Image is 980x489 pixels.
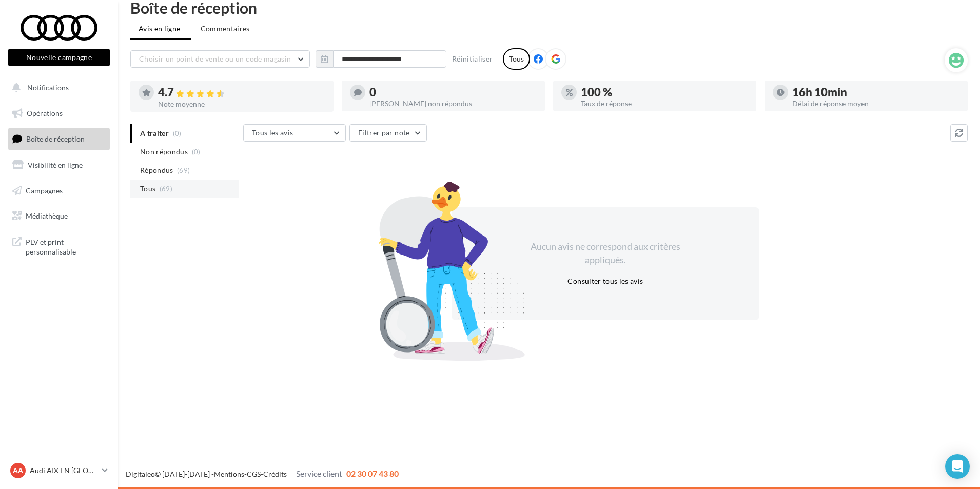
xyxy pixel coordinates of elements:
[26,211,68,220] span: Médiathèque
[6,231,112,261] a: PLV et print personnalisable
[177,166,190,174] span: (69)
[263,470,287,478] a: Crédits
[581,87,748,98] div: 100 %
[6,205,112,227] a: Médiathèque
[6,180,112,202] a: Campagnes
[158,87,325,99] div: 4.7
[160,185,172,193] span: (69)
[140,165,173,175] span: Répondus
[140,147,188,157] span: Non répondus
[130,50,310,68] button: Choisir un point de vente ou un code magasin
[30,465,98,476] p: Audi AIX EN [GEOGRAPHIC_DATA]
[139,54,291,63] span: Choisir un point de vente ou un code magasin
[349,124,427,142] button: Filtrer par note
[6,77,108,99] button: Notifications
[26,235,106,257] span: PLV et print personnalisable
[296,468,342,478] span: Service client
[140,184,155,194] span: Tous
[13,465,23,476] span: AA
[26,186,63,194] span: Campagnes
[26,134,85,143] span: Boîte de réception
[369,87,537,98] div: 0
[6,103,112,124] a: Opérations
[581,100,748,107] div: Taux de réponse
[517,240,694,266] div: Aucun avis ne correspond aux critères appliqués.
[192,148,201,156] span: (0)
[792,100,959,107] div: Délai de réponse moyen
[214,470,244,478] a: Mentions
[945,454,970,479] div: Open Intercom Messenger
[28,161,83,169] span: Visibilité en ligne
[6,128,112,150] a: Boîte de réception
[369,100,537,107] div: [PERSON_NAME] non répondus
[27,83,69,92] span: Notifications
[247,470,261,478] a: CGS
[126,470,399,478] span: © [DATE]-[DATE] - - -
[201,24,250,34] span: Commentaires
[563,275,647,287] button: Consulter tous les avis
[8,49,110,66] button: Nouvelle campagne
[27,109,63,118] span: Opérations
[346,468,399,478] span: 02 30 07 43 80
[158,101,325,108] div: Note moyenne
[8,461,110,480] a: AA Audi AIX EN [GEOGRAPHIC_DATA]
[6,154,112,176] a: Visibilité en ligne
[243,124,346,142] button: Tous les avis
[252,128,293,137] span: Tous les avis
[503,48,530,70] div: Tous
[792,87,959,98] div: 16h 10min
[126,470,155,478] a: Digitaleo
[448,53,497,65] button: Réinitialiser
